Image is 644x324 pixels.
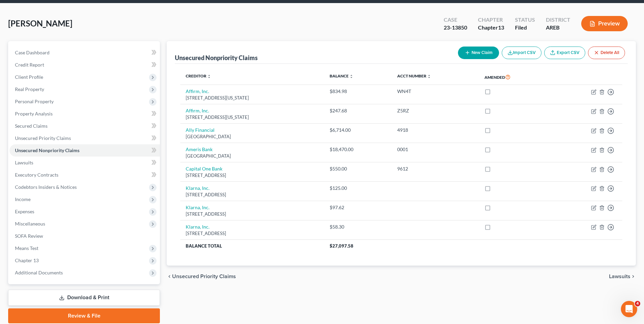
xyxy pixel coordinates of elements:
span: Credit Report [15,62,44,68]
a: Export CSV [544,47,585,59]
span: Property Analysis [15,111,53,116]
span: Codebtors Insiders & Notices [15,184,77,190]
span: Additional Documents [15,270,63,275]
span: Unsecured Priority Claims [15,135,71,141]
span: Personal Property [15,98,54,104]
div: WN4T [397,88,474,95]
th: Balance Total [180,240,324,252]
div: $97.62 [330,204,386,211]
i: chevron_right [630,274,636,279]
button: Import CSV [502,47,541,59]
a: Klarna, Inc. [186,204,209,210]
div: Unsecured Nonpriority Claims [175,54,258,62]
div: [STREET_ADDRESS] [186,192,319,198]
a: Review & File [8,308,160,323]
span: Miscellaneous [15,221,45,227]
a: Acct Number unfold_more [397,73,431,78]
span: Secured Claims [15,123,48,129]
a: Ally Financial [186,127,215,133]
div: Chapter [478,24,504,32]
a: Credit Report [10,59,160,71]
a: Ameris Bank [186,146,213,152]
i: unfold_more [427,74,431,78]
a: Unsecured Priority Claims [10,132,160,144]
span: Real Property [15,86,44,92]
div: 0001 [397,146,474,153]
span: Client Profile [15,74,43,80]
div: $6,714.00 [330,127,386,133]
div: Z5RZ [397,107,474,114]
div: [STREET_ADDRESS] [186,230,319,237]
button: Delete All [588,47,625,59]
a: Download & Print [8,290,160,306]
a: Klarna, Inc. [186,185,209,191]
div: Filed [515,24,535,32]
button: Lawsuits chevron_right [609,274,636,279]
div: 23-13850 [444,24,467,32]
span: Expenses [15,209,34,214]
span: Lawsuits [609,274,630,279]
div: Case [444,16,467,24]
i: chevron_left [167,274,172,279]
div: [STREET_ADDRESS][US_STATE] [186,114,319,121]
button: chevron_left Unsecured Priority Claims [167,274,236,279]
a: Creditor unfold_more [186,73,211,78]
div: $834.98 [330,88,386,95]
span: Chapter 13 [15,257,39,263]
span: $27,097.58 [330,243,353,249]
div: $18,470.00 [330,146,386,153]
div: [GEOGRAPHIC_DATA] [186,133,319,140]
span: Unsecured Priority Claims [172,274,236,279]
div: $550.00 [330,165,386,172]
span: Executory Contracts [15,172,58,178]
a: Affirm, Inc. [186,108,209,113]
button: New Claim [458,47,499,59]
a: Lawsuits [10,157,160,169]
div: [STREET_ADDRESS] [186,172,319,179]
div: $125.00 [330,185,386,192]
a: Property Analysis [10,108,160,120]
div: $58.30 [330,223,386,230]
a: SOFA Review [10,230,160,242]
th: Amended [479,69,551,85]
div: Chapter [478,16,504,24]
span: 4 [635,301,640,306]
span: [PERSON_NAME] [8,18,72,28]
div: [STREET_ADDRESS][US_STATE] [186,95,319,101]
span: 13 [498,24,504,31]
div: AREB [546,24,570,32]
a: Executory Contracts [10,169,160,181]
a: Secured Claims [10,120,160,132]
a: Case Dashboard [10,47,160,59]
div: Status [515,16,535,24]
a: Affirm, Inc. [186,88,209,94]
div: District [546,16,570,24]
div: [GEOGRAPHIC_DATA] [186,153,319,159]
i: unfold_more [207,74,211,78]
div: [STREET_ADDRESS] [186,211,319,217]
span: Case Dashboard [15,50,50,55]
button: Preview [581,16,628,31]
span: Income [15,196,31,202]
span: Unsecured Nonpriority Claims [15,147,79,153]
a: Capital One Bank [186,166,222,172]
div: 9612 [397,165,474,172]
span: SOFA Review [15,233,43,239]
iframe: Intercom live chat [621,301,637,317]
a: Unsecured Nonpriority Claims [10,144,160,157]
i: unfold_more [349,74,353,78]
span: Means Test [15,245,38,251]
a: Klarna, Inc. [186,224,209,230]
div: 4918 [397,127,474,133]
a: Balance unfold_more [330,73,353,78]
span: Lawsuits [15,160,33,165]
div: $247.68 [330,107,386,114]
